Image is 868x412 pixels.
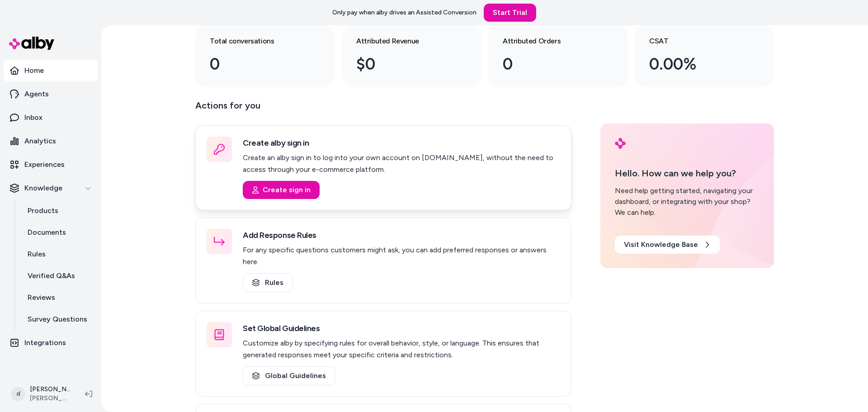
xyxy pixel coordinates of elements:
img: alby Logo [9,37,54,50]
p: Rules [28,249,46,260]
p: Survey Questions [28,314,87,325]
p: Integrations [24,337,66,348]
h3: Total conversations [210,36,306,47]
p: Hello. How can we help you? [615,166,759,180]
h3: Attributed Orders [503,36,599,47]
img: alby Logo [615,138,626,149]
a: Visit Knowledge Base [615,236,720,254]
p: Inbox [24,112,42,123]
h3: Create alby sign in [243,137,560,149]
div: 0 [210,52,306,76]
h3: Add Response Rules [243,229,560,242]
a: Verified Q&As [19,265,98,287]
a: Documents [19,222,98,243]
button: Knowledge [4,177,98,199]
button: Create sign in [243,181,320,199]
p: Home [24,65,44,76]
p: Experiences [24,159,65,170]
div: $0 [356,52,452,76]
p: Reviews [28,292,55,303]
p: Products [28,205,58,216]
a: Rules [19,243,98,265]
button: d[PERSON_NAME]-test-app Shopify[PERSON_NAME]-test-app [5,379,78,408]
h3: Attributed Revenue [356,36,452,47]
a: Total conversations 0 [195,25,335,87]
a: CSAT 0.00% [635,25,774,87]
a: Survey Questions [19,308,98,330]
span: d [11,387,25,401]
p: Analytics [24,136,56,147]
p: Documents [28,227,66,238]
a: Start Trial [484,4,536,22]
p: For any specific questions customers might ask, you can add preferred responses or answers here. [243,244,560,268]
a: Rules [243,273,293,292]
a: Integrations [4,332,98,354]
span: [PERSON_NAME]-test-app [30,394,71,403]
a: Agents [4,83,98,105]
p: Actions for you [195,98,571,120]
p: Verified Q&As [28,270,75,281]
h3: CSAT [649,36,745,47]
a: Experiences [4,154,98,175]
div: Need help getting started, navigating your dashboard, or integrating with your shop? We can help. [615,185,759,218]
p: Knowledge [24,183,62,194]
a: Analytics [4,130,98,152]
a: Inbox [4,107,98,128]
p: Customize alby by specifying rules for overall behavior, style, or language. This ensures that ge... [243,337,560,361]
div: 0.00% [649,52,745,76]
h3: Set Global Guidelines [243,322,560,335]
a: Global Guidelines [243,366,335,385]
p: Only pay when alby drives an Assisted Conversion [332,8,476,17]
p: Create an alby sign in to log into your own account on [DOMAIN_NAME], without the need to access ... [243,152,560,175]
a: Attributed Revenue $0 [342,25,481,87]
div: 0 [503,52,599,76]
p: Agents [24,89,49,99]
p: [PERSON_NAME]-test-app Shopify [30,385,71,394]
a: Reviews [19,287,98,308]
a: Attributed Orders 0 [488,25,627,87]
a: Products [19,200,98,222]
a: Home [4,60,98,81]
